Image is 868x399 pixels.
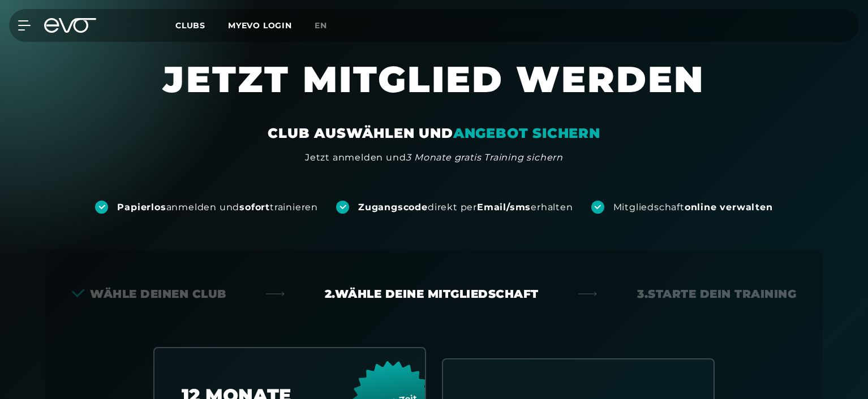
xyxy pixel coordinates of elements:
span: Clubs [175,20,205,31]
div: 2. Wähle deine Mitgliedschaft [325,286,539,302]
strong: Zugangscode [358,202,428,212]
strong: sofort [239,202,270,212]
strong: Papierlos [117,202,166,212]
div: Jetzt anmelden und [305,151,563,164]
a: MYEVO LOGIN [228,20,292,31]
a: en [315,19,341,32]
div: 3. Starte dein Training [637,286,796,302]
strong: Email/sms [477,202,531,212]
a: Clubs [175,20,228,31]
div: CLUB AUSWÄHLEN UND [268,124,600,142]
h1: JETZT MITGLIED WERDEN [94,57,774,124]
div: direkt per erhalten [358,201,573,214]
em: ANGEBOT SICHERN [453,125,600,141]
strong: online verwalten [685,202,773,212]
div: Mitgliedschaft [613,201,773,214]
span: en [315,20,327,31]
div: Wähle deinen Club [72,286,226,302]
div: anmelden und trainieren [117,201,318,214]
em: 3 Monate gratis Training sichern [406,152,563,163]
